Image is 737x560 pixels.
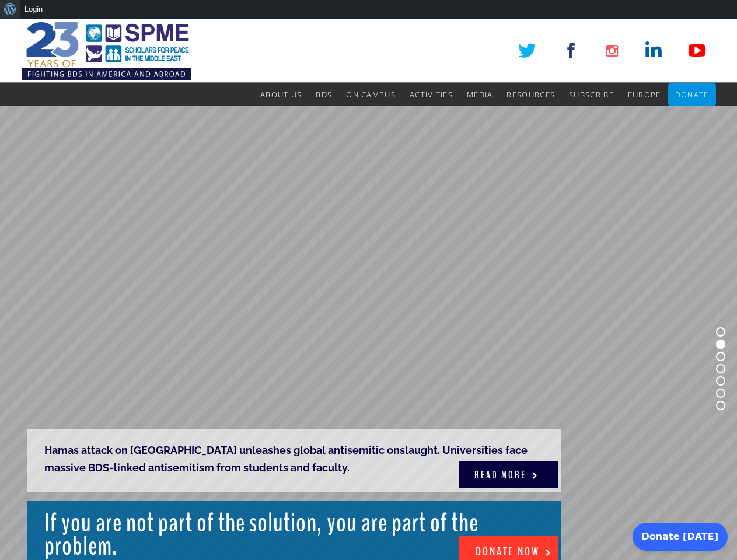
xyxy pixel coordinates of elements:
[569,89,614,100] span: Subscribe
[675,83,709,106] a: Donate
[316,83,332,106] a: BDS
[22,19,191,83] img: SPME
[507,83,555,106] a: Resources
[628,83,661,106] a: Europe
[346,83,396,106] a: On Campus
[467,89,493,100] span: Media
[459,461,558,488] a: READ MORE
[507,89,555,100] span: Resources
[569,83,614,106] a: Subscribe
[346,89,396,100] span: On Campus
[628,89,661,100] span: Europe
[410,83,453,106] a: Activities
[467,83,493,106] a: Media
[27,429,561,492] rs-layer: Hamas attack on [GEOGRAPHIC_DATA] unleashes global antisemitic onslaught. Universities face massi...
[675,89,709,100] span: Donate
[260,83,302,106] a: About Us
[316,89,332,100] span: BDS
[260,89,302,100] span: About Us
[410,89,453,100] span: Activities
